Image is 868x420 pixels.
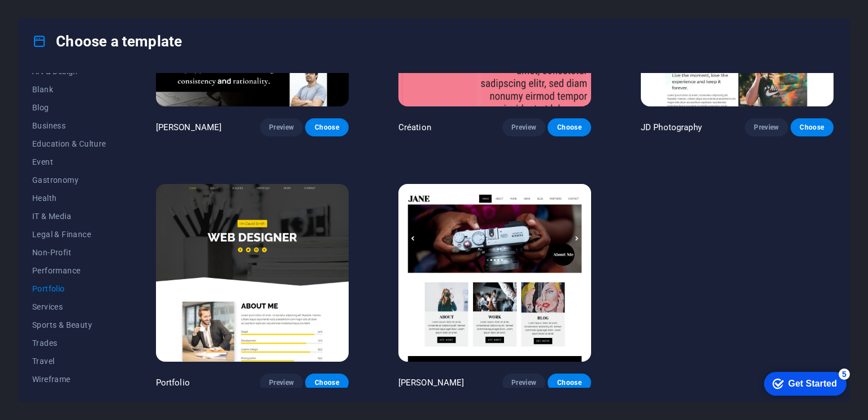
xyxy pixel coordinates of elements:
[32,230,106,239] span: Legal & Finance
[800,123,824,132] span: Choose
[32,85,106,94] span: Blank
[305,374,348,392] button: Choose
[156,377,190,388] p: Portfolio
[398,377,465,388] p: [PERSON_NAME]
[32,352,106,370] button: Travel
[32,316,106,334] button: Sports & Beauty
[745,118,788,136] button: Preview
[32,266,106,275] span: Performance
[260,374,303,392] button: Preview
[32,153,106,171] button: Event
[32,284,106,293] span: Portfolio
[32,32,182,50] h4: Choose a template
[32,338,106,348] span: Trades
[32,262,106,280] button: Performance
[791,118,834,136] button: Choose
[754,123,779,132] span: Preview
[548,118,591,136] button: Choose
[32,302,106,311] span: Services
[502,118,545,136] button: Preview
[32,243,106,262] button: Non-Profit
[269,123,294,132] span: Preview
[32,171,106,189] button: Gastronomy
[32,117,106,135] button: Business
[511,378,536,387] span: Preview
[32,375,106,384] span: Wireframe
[641,122,702,133] p: JD Photography
[32,212,106,221] span: IT & Media
[398,184,591,362] img: Jane
[314,378,339,387] span: Choose
[32,225,106,243] button: Legal & Finance
[32,370,106,388] button: Wireframe
[32,334,106,352] button: Trades
[32,157,106,166] span: Event
[32,80,106,98] button: Blank
[32,121,106,130] span: Business
[32,207,106,225] button: IT & Media
[84,2,95,14] div: 5
[32,280,106,298] button: Portfolio
[32,320,106,329] span: Sports & Beauty
[156,184,349,362] img: Portfolio
[398,122,431,133] p: Création
[32,298,106,316] button: Services
[557,378,581,387] span: Choose
[32,248,106,257] span: Non-Profit
[305,118,348,136] button: Choose
[548,374,591,392] button: Choose
[32,189,106,207] button: Health
[32,194,106,203] span: Health
[32,98,106,117] button: Blog
[32,357,106,366] span: Travel
[9,6,92,29] div: Get Started 5 items remaining, 0% complete
[314,123,339,132] span: Choose
[557,123,581,132] span: Choose
[32,175,106,185] span: Gastronomy
[511,123,536,132] span: Preview
[502,374,545,392] button: Preview
[260,118,303,136] button: Preview
[32,139,106,148] span: Education & Culture
[32,103,106,112] span: Blog
[32,135,106,153] button: Education & Culture
[269,378,294,387] span: Preview
[33,12,82,23] div: Get Started
[156,122,222,133] p: [PERSON_NAME]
